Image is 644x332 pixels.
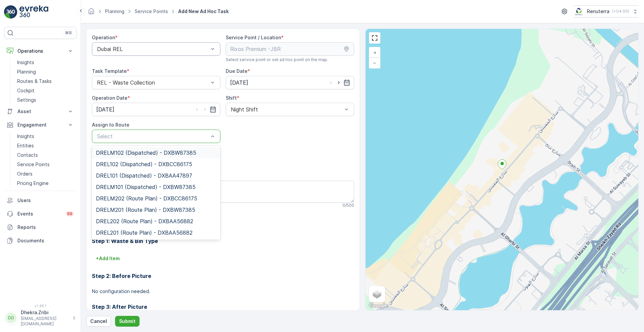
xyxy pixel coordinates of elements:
span: DRELM102 (Dispatched) - DXBW87385 [96,150,196,156]
p: Select [97,132,209,140]
img: Google [367,301,389,310]
p: Users [17,197,74,204]
a: Service Points [14,160,76,169]
a: Insights [14,58,76,67]
a: Users [4,194,76,207]
a: Zoom Out [370,58,380,68]
a: Orders [14,169,76,179]
span: DREL202 (Route Plan) - DXBAA56882 [96,218,193,224]
a: View Fullscreen [370,33,380,43]
input: Rixos Premium -JBR [226,42,354,56]
p: + Add Item [96,255,120,262]
p: Documents [17,237,74,244]
a: Settings [14,95,76,105]
button: Asset [4,105,76,118]
span: DREL201 (Route Plan) - DXBAA56882 [96,230,193,236]
button: Renuterra(+04:00) [574,5,639,17]
button: Cancel [86,316,111,327]
label: Shift [226,95,237,101]
p: Service Points [17,161,50,168]
span: DRELM101 (Dispatched) - DXBW87385 [96,184,196,190]
button: +Add Item [92,253,124,264]
p: Contacts [17,152,38,158]
a: Open this area in Google Maps (opens a new window) [367,301,389,310]
p: Settings [17,97,36,103]
span: DREL102 (Dispatched) - DXBCC86175 [96,161,192,167]
span: Add New Ad Hoc Task [177,8,230,15]
p: Orders [17,171,33,177]
a: Contacts [14,150,76,160]
p: Dhekra.Zribi [21,309,69,316]
p: Renuterra [587,8,609,15]
p: Planning [17,68,36,75]
span: Select service point or set ad hoc point on the map. [226,57,328,62]
p: Cancel [90,318,107,325]
h2: Task Template Configuration [92,219,354,229]
span: + [373,50,376,55]
p: Cockpit [17,87,35,94]
a: Planning [14,67,76,77]
h3: Step 3: After Picture [92,303,354,311]
img: logo [4,5,17,19]
p: ( +04:00 ) [612,9,629,14]
label: Due Date [226,68,248,74]
a: Pricing Engine [14,179,76,188]
h3: Step 2: Before Picture [92,272,354,280]
span: DRELM201 (Route Plan) - DXBW87385 [96,207,195,213]
div: DD [6,313,16,323]
h3: Step 1: Waste & Bin Type [92,237,354,245]
a: Insights [14,132,76,141]
button: Operations [4,44,76,58]
p: ⌘B [65,30,72,36]
a: Documents [4,234,76,247]
p: Engagement [17,122,63,128]
button: Engagement [4,118,76,132]
label: Assign to Route [92,122,129,128]
p: Operations [17,48,63,54]
p: Insights [17,59,34,66]
label: Operation Date [92,95,127,101]
p: Routes & Tasks [17,78,52,85]
a: Cockpit [14,86,76,95]
img: logo_light-DOdMpM7g.png [19,5,48,19]
a: Events99 [4,207,76,221]
p: Pricing Engine [17,180,49,187]
p: No configuration needed. [92,288,354,295]
p: 99 [67,211,72,217]
p: Insights [17,133,34,140]
span: − [373,60,376,65]
a: Service Points [135,8,168,14]
a: Entities [14,141,76,150]
p: Events [17,210,62,217]
a: Layers [370,287,384,301]
input: dd/mm/yyyy [226,76,354,89]
label: Service Point / Location [226,35,281,40]
a: Homepage [88,10,95,16]
label: Operation [92,35,115,40]
input: dd/mm/yyyy [92,103,220,116]
a: Planning [105,8,124,14]
p: Asset [17,108,63,115]
img: Screenshot_2024-07-26_at_13.33.01.png [574,8,584,15]
p: Reports [17,224,74,231]
p: Entities [17,142,34,149]
button: Submit [115,316,140,327]
button: DDDhekra.Zribi[EMAIL_ADDRESS][DOMAIN_NAME] [4,309,76,327]
span: v 1.48.1 [4,304,76,308]
a: Reports [4,221,76,234]
a: Routes & Tasks [14,77,76,86]
p: 0 / 500 [342,203,354,208]
p: [EMAIL_ADDRESS][DOMAIN_NAME] [21,316,69,327]
span: DRELM202 (Route Plan) - DXBCC86175 [96,195,197,201]
span: DREL101 (Dispatched) - DXBAA47897 [96,173,192,179]
label: Task Template [92,68,127,74]
p: Submit [119,318,136,325]
a: Zoom In [370,48,380,58]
